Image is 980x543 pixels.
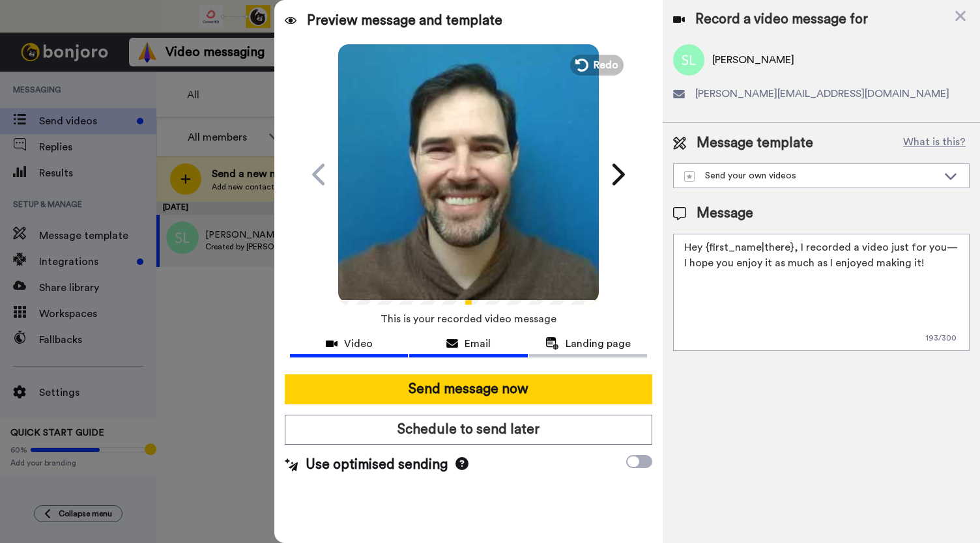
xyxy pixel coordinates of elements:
[899,133,970,153] button: What is this?
[684,169,938,182] div: Send your own videos
[697,133,813,153] span: Message template
[306,455,448,475] span: Use optimised sending
[285,374,652,404] button: Send message now
[697,204,753,223] span: Message
[381,305,556,333] span: This is your recorded video message
[684,171,695,182] img: demo-template.svg
[465,336,491,352] span: Email
[673,234,970,351] textarea: Hey {first_name|there}, I recorded a video just for you—I hope you enjoy it as much as I enjoyed ...
[285,415,652,445] button: Schedule to send later
[344,336,373,352] span: Video
[566,336,631,352] span: Landing page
